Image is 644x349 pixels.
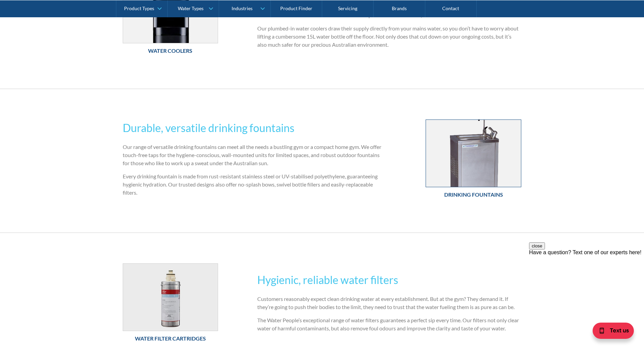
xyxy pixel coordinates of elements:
img: Drinking Fountains [426,120,521,187]
div: Product Types [124,5,154,11]
h6: Drinking Fountains [426,191,521,199]
h6: Water Coolers [123,47,218,55]
iframe: podium webchat widget bubble [576,315,644,349]
h6: Water Filter Cartridges [123,334,218,343]
a: Drinking FountainsWater Filter Cartridges [123,263,218,346]
p: Our plumbed-in water coolers draw their supply directly from your mains water, so you don’t have ... [257,24,521,49]
div: Water Types [178,5,204,11]
a: Drinking FountainsDrinking Fountains [426,119,521,202]
p: The Water People’s exceptional range of water filters guarantees a perfect sip every time. Our fi... [257,316,521,332]
p: Our range of versatile drinking fountains can meet all the needs a bustling gym or a compact home... [123,143,387,167]
p: Customers reasonably expect clean drinking water at every establishment. But at the gym? They dem... [257,295,521,311]
div: Industries [232,5,253,11]
h2: Durable, versatile drinking fountains [123,120,387,136]
img: Drinking Fountains [123,264,218,331]
p: Every drinking fountain is made from rust-resistant stainless steel or UV-stabilised polyethylene... [123,172,387,197]
h2: Hygienic, reliable water filters [257,272,521,288]
iframe: podium webchat widget prompt [529,242,644,324]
